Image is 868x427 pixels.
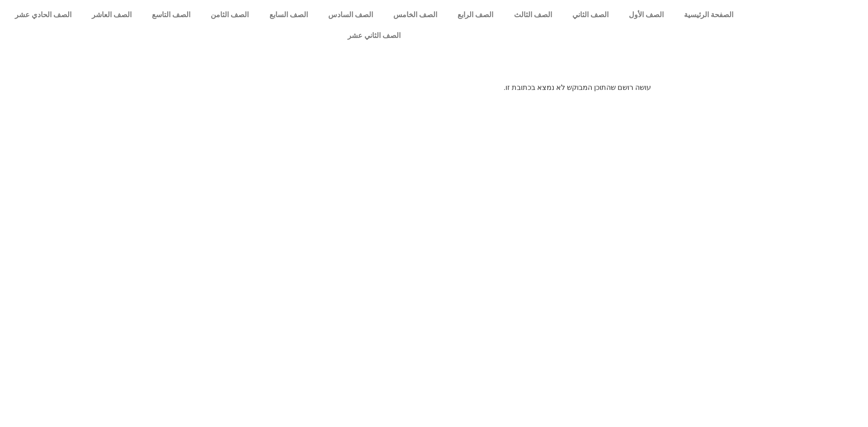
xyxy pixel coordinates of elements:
[142,5,201,25] a: الصف التاسع
[674,5,744,25] a: الصفحة الرئيسية
[504,5,562,25] a: الصف الثالث
[5,25,744,46] a: الصف الثاني عشر
[383,5,448,25] a: الصف الخامس
[217,82,651,93] p: עושה רושם שהתוכן המבוקש לא נמצא בכתובת זו.
[81,5,142,25] a: الصف العاشر
[259,5,318,25] a: الصف السابع
[318,5,383,25] a: الصف السادس
[448,5,504,25] a: الصف الرابع
[562,5,618,25] a: الصف الثاني
[201,5,259,25] a: الصف الثامن
[5,5,81,25] a: الصف الحادي عشر
[619,5,674,25] a: الصف الأول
